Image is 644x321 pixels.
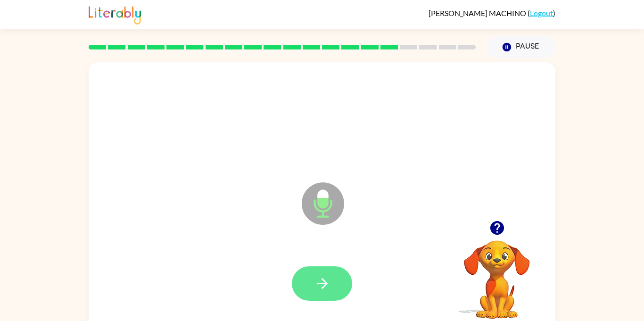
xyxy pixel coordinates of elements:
video: Your browser must support playing .mp4 files to use Literably. Please try using another browser. [450,226,544,320]
button: Pause [487,36,555,58]
span: [PERSON_NAME] MACHINO [429,8,528,17]
a: Logout [530,8,553,17]
div: ( ) [429,8,555,17]
img: Literably [89,4,141,25]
